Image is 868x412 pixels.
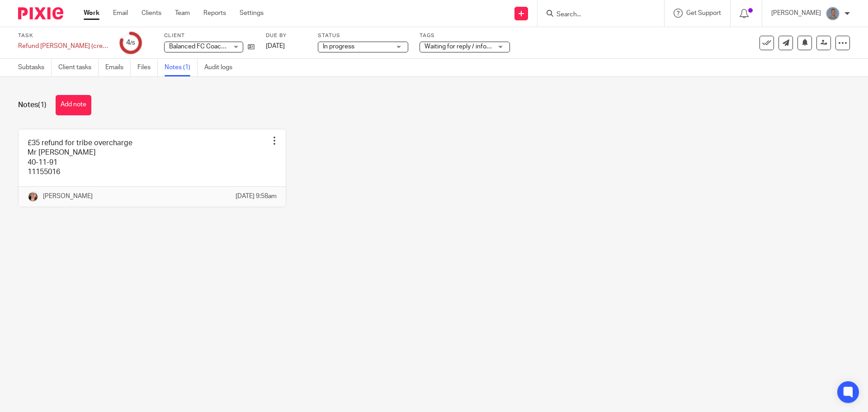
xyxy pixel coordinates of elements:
a: Audit logs [204,59,239,76]
h1: Notes [18,100,47,110]
label: Client [164,32,255,39]
a: Reports [203,9,226,18]
img: James%20Headshot.png [826,6,840,21]
a: Subtasks [18,59,52,76]
a: Clients [142,9,161,18]
label: Tags [420,32,510,39]
span: Balanced FC Coaching [169,43,233,50]
a: Work [84,9,99,18]
a: Notes (1) [165,59,198,76]
p: [PERSON_NAME] [771,9,821,18]
img: Louise.jpg [28,191,38,202]
a: Emails [105,59,131,76]
span: Get Support [686,10,721,16]
p: [DATE] 9:58am [236,192,277,201]
label: Status [318,32,408,39]
span: In progress [323,43,354,50]
a: Client tasks [58,59,99,76]
button: Add note [56,95,91,115]
div: 4 [126,38,135,48]
span: (1) [38,101,47,109]
p: [PERSON_NAME] [43,192,93,201]
div: Refund Paul Reed (credit note CN-1722) £35.00 for TRIBE [18,42,108,51]
a: Settings [240,9,264,18]
small: /5 [130,41,135,46]
a: Team [175,9,190,18]
div: Refund [PERSON_NAME] (credit note CN-1722) £35.00 for TRIBE [18,42,108,51]
span: Waiting for reply / information [425,43,508,50]
a: Files [137,59,158,76]
img: Pixie [18,7,63,19]
span: [DATE] [266,43,285,49]
a: Email [113,9,128,18]
label: Due by [266,32,307,39]
input: Search [556,11,637,19]
label: Task [18,32,108,39]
